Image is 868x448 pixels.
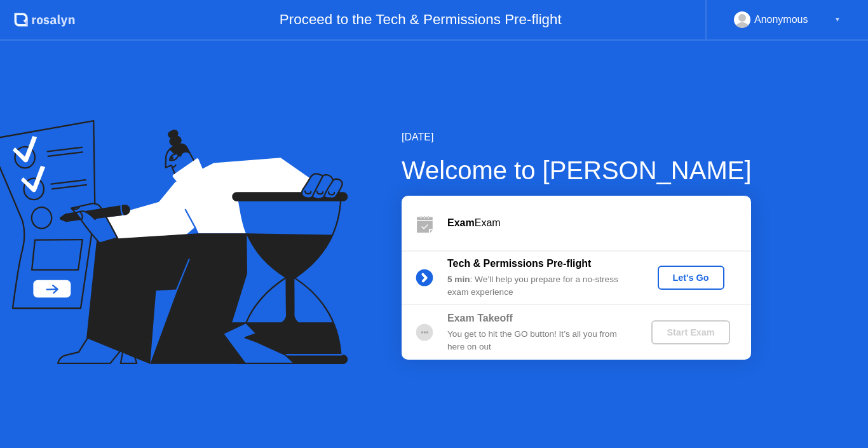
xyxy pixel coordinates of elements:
[447,215,751,231] div: Exam
[663,273,719,283] div: Let's Go
[754,11,808,28] div: Anonymous
[447,217,475,228] b: Exam
[658,266,724,290] button: Let's Go
[447,313,513,323] b: Exam Takeoff
[447,328,630,354] div: You get to hit the GO button! It’s all you from here on out
[651,320,729,344] button: Start Exam
[447,275,470,284] b: 5 min
[834,11,841,28] div: ▼
[402,130,752,145] div: [DATE]
[447,258,591,269] b: Tech & Permissions Pre-flight
[656,327,724,337] div: Start Exam
[447,273,630,299] div: : We’ll help you prepare for a no-stress exam experience
[402,151,752,189] div: Welcome to [PERSON_NAME]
